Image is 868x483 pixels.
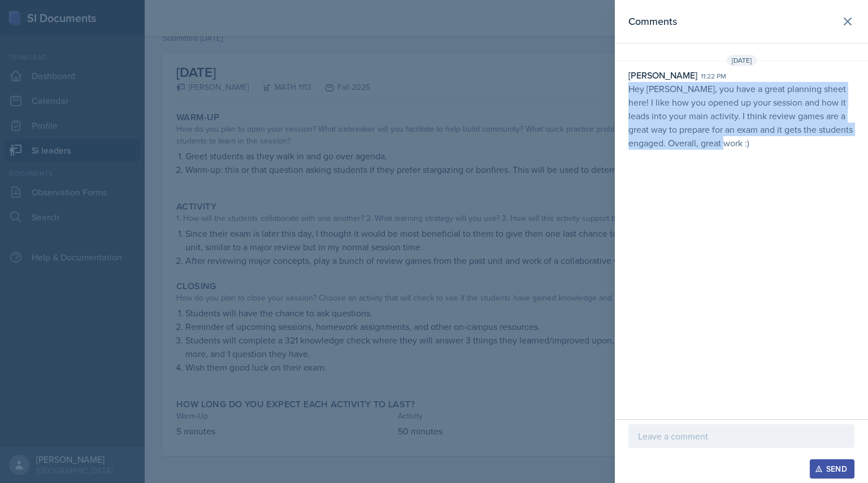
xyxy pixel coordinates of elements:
[628,68,697,82] div: [PERSON_NAME]
[628,14,677,29] h2: Comments
[701,71,726,81] div: 11:22 pm
[628,82,854,150] p: Hey [PERSON_NAME], you have a great planning sheet here! I like how you opened up your session an...
[727,55,757,66] span: [DATE]
[817,464,847,473] div: Send
[810,459,854,478] button: Send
